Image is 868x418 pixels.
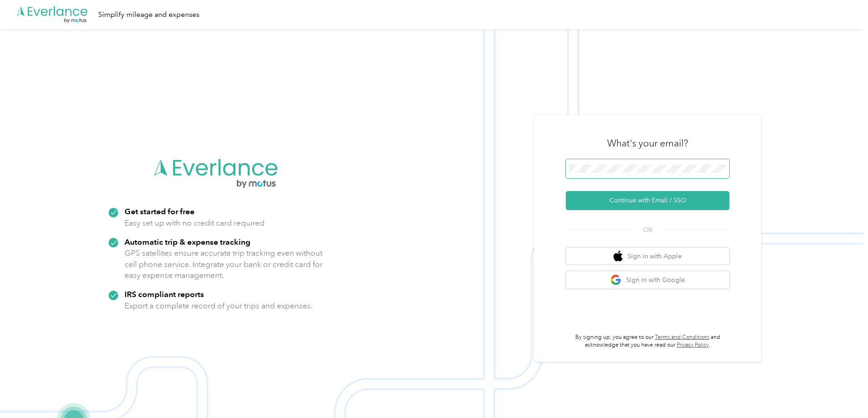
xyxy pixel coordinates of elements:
[125,217,264,229] p: Easy set up with no credit card required
[566,191,729,210] button: Continue with Email / SSO
[677,342,709,348] a: Privacy Policy
[632,225,663,235] span: OR
[566,333,729,349] p: By signing up, you agree to our and acknowledge that you have read our .
[125,289,204,299] strong: IRS compliant reports
[125,206,195,216] strong: Get started for free
[607,137,688,150] h3: What's your email?
[614,251,623,262] img: apple logo
[98,9,200,20] div: Simplify mileage and expenses
[566,271,729,289] button: google logoSign in with Google
[125,237,250,247] strong: Automatic trip & expense tracking
[125,300,313,312] p: Export a complete record of your trips and expenses.
[125,247,323,281] p: GPS satellites ensure accurate trip tracking even without cell phone service. Integrate your bank...
[655,334,709,341] a: Terms and Conditions
[610,274,622,286] img: google logo
[566,247,729,265] button: apple logoSign in with Apple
